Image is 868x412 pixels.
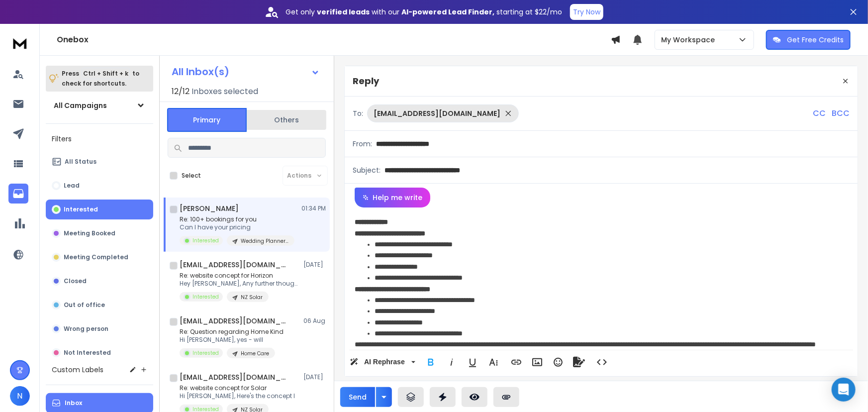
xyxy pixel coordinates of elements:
p: Re: website concept for Horizon [180,272,299,280]
p: [EMAIL_ADDRESS][DOMAIN_NAME] [374,108,500,118]
p: To: [353,108,363,118]
h1: [PERSON_NAME] [180,204,239,213]
p: Press to check for shortcuts. [62,69,139,89]
button: Underline (Ctrl+U) [463,352,482,372]
h1: [EMAIL_ADDRESS][DOMAIN_NAME] [180,372,289,382]
button: More Text [484,352,503,372]
button: N [10,386,30,406]
span: 12 / 12 [172,86,190,98]
button: Others [247,109,326,131]
button: All Status [46,152,153,172]
p: Inbox [65,399,82,407]
button: Insert Image (Ctrl+P) [528,352,547,372]
p: Meeting Booked [64,229,115,237]
button: All Inbox(s) [164,62,328,82]
p: Can I have your pricing [180,223,294,231]
button: Out of office [46,295,153,315]
button: Bold (Ctrl+B) [421,352,440,372]
button: Closed [46,271,153,291]
label: Select [182,172,201,180]
p: Re: 100+ bookings for you [180,215,294,223]
h1: All Inbox(s) [172,67,229,77]
p: Out of office [64,301,105,309]
button: Wrong person [46,319,153,339]
p: [DATE] [303,261,326,269]
button: Signature [570,352,588,372]
p: My Workspace [661,35,719,45]
button: Send [340,387,375,407]
p: Closed [64,277,87,285]
button: Not Interested [46,343,153,363]
button: Meeting Completed [46,247,153,267]
p: Wedding Planners [AUS] [241,237,289,245]
button: Meeting Booked [46,223,153,243]
p: Interested [193,237,219,244]
img: logo [10,34,30,52]
button: Try Now [570,4,603,20]
span: Ctrl + Shift + k [82,68,130,79]
p: Hi [PERSON_NAME], Here's the concept I [180,392,295,400]
strong: AI-powered Lead Finder, [401,7,494,17]
button: Help me write [355,188,430,207]
p: Reply [353,74,379,88]
h3: Custom Labels [52,365,103,375]
button: AI Rephrase [348,352,417,372]
button: Emoticons [549,352,568,372]
h3: Filters [46,132,153,146]
button: Insert Link (Ctrl+K) [507,352,526,372]
button: All Campaigns [46,96,153,115]
p: Subject: [353,165,381,175]
button: Get Free Credits [766,30,851,50]
strong: verified leads [317,7,370,17]
h1: [EMAIL_ADDRESS][DOMAIN_NAME] [180,316,289,326]
p: 06 Aug [303,317,326,325]
div: Open Intercom Messenger [832,378,856,402]
h1: Onebox [57,34,611,46]
button: Primary [167,108,247,132]
p: Lead [64,182,80,190]
button: Interested [46,200,153,219]
p: [DATE] [303,373,326,381]
h1: All Campaigns [54,101,107,110]
h3: Inboxes selected [192,86,258,98]
p: Get only with our starting at $22/mo [286,7,562,17]
p: BCC [832,107,850,119]
p: From: [353,139,372,149]
button: Italic (Ctrl+I) [442,352,461,372]
p: Not Interested [64,349,111,357]
p: 01:34 PM [301,205,326,212]
p: Interested [193,293,219,301]
button: Lead [46,176,153,196]
p: Interested [64,206,98,213]
p: Hey [PERSON_NAME], Any further thoughts or [180,280,299,288]
button: Code View [592,352,611,372]
h1: [EMAIL_ADDRESS][DOMAIN_NAME] [180,260,289,270]
p: Re: Question regarding Home Kind [180,328,284,336]
p: Interested [193,349,219,357]
p: Try Now [573,7,600,17]
p: CC [813,107,826,119]
p: Wrong person [64,325,108,333]
p: Hi [PERSON_NAME], yes - will [180,336,284,344]
span: AI Rephrase [362,358,407,366]
p: Get Free Credits [787,35,844,45]
p: Meeting Completed [64,253,128,261]
p: All Status [65,158,96,166]
p: NZ Solar [241,294,263,301]
p: Re: website concept for Solar [180,384,295,392]
p: Home Care [241,350,269,357]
